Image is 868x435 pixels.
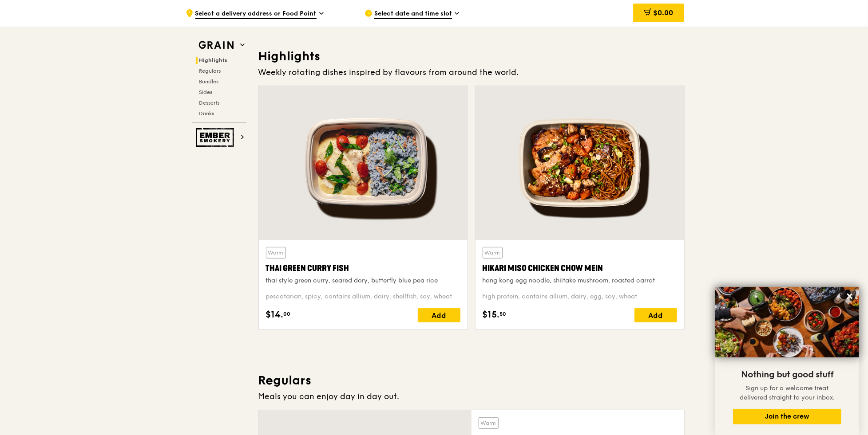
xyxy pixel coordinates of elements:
[266,276,460,285] div: thai style green curry, seared dory, butterfly blue pea rice
[634,308,677,322] div: Add
[199,110,214,117] span: Drinks
[258,66,685,78] div: Weekly rotating dishes inspired by flavours from around the world.
[266,292,460,301] div: pescatarian, spicy, contains allium, dairy, shellfish, soy, wheat
[258,390,685,403] div: Meals you can enjoy day in day out.
[284,310,291,317] span: 00
[374,9,452,19] span: Select date and time slot
[199,68,221,74] span: Regulars
[258,48,685,64] h3: Highlights
[483,292,677,301] div: high protein, contains allium, dairy, egg, soy, wheat
[653,8,673,17] span: $0.00
[483,308,500,321] span: $15.
[483,247,503,259] div: Warm
[258,372,685,388] h3: Regulars
[196,37,237,53] img: Grain web logo
[715,287,859,357] img: DSC07876-Edit02-Large.jpeg
[479,417,499,429] div: Warm
[195,9,317,19] span: Select a delivery address or Food Point
[199,57,228,63] span: Highlights
[843,289,857,303] button: Close
[418,308,460,322] div: Add
[483,276,677,285] div: hong kong egg noodle, shiitake mushroom, roasted carrot
[266,262,460,274] div: Thai Green Curry Fish
[196,128,237,147] img: Ember Smokery web logo
[741,369,833,380] span: Nothing but good stuff
[740,384,835,401] span: Sign up for a welcome treat delivered straight to your inbox.
[483,262,677,274] div: Hikari Miso Chicken Chow Mein
[199,89,213,95] span: Sides
[500,310,507,317] span: 50
[199,78,219,85] span: Bundles
[199,100,220,106] span: Desserts
[266,247,286,259] div: Warm
[733,409,841,424] button: Join the crew
[266,308,284,321] span: $14.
